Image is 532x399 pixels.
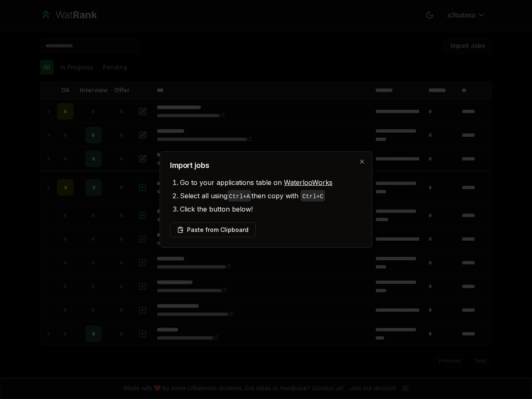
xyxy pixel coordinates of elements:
[284,178,332,187] a: WaterlooWorks
[302,193,323,200] code: Ctrl+ C
[170,222,256,237] button: Paste from Clipboard
[180,202,362,216] li: Click the button below!
[180,189,362,202] li: Select all using then copy with
[180,176,362,189] li: Go to your applications table on
[170,162,362,169] h2: Import jobs
[229,193,250,200] code: Ctrl+ A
